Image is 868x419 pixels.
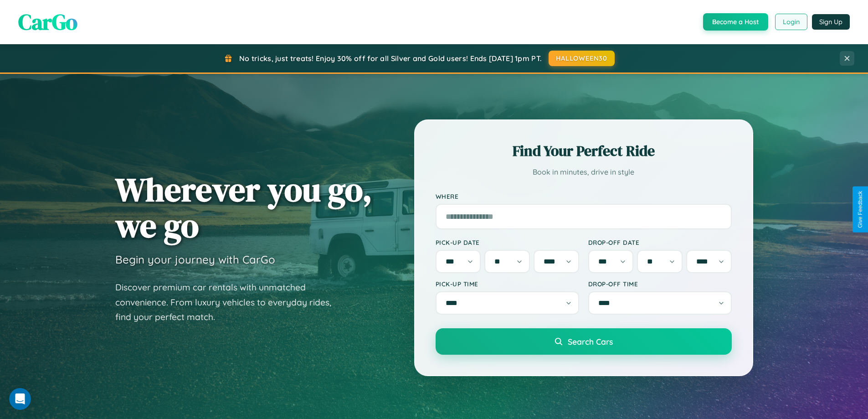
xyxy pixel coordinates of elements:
[239,54,542,63] span: No tricks, just treats! Enjoy 30% off for all Silver and Gold users! Ends [DATE] 1pm PT.
[775,14,807,30] button: Login
[436,238,579,246] label: Pick-up Date
[568,336,613,347] span: Search Cars
[436,328,732,355] button: Search Cars
[115,171,372,243] h1: Wherever you go, we go
[857,191,863,228] div: Give Feedback
[588,238,732,246] label: Drop-off Date
[588,280,732,288] label: Drop-off Time
[436,141,732,161] h2: Find Your Perfect Ride
[436,192,732,200] label: Where
[115,253,275,266] h3: Begin your journey with CarGo
[549,51,615,66] button: HALLOWEEN30
[436,280,579,288] label: Pick-up Time
[812,14,850,30] button: Sign Up
[18,7,77,37] span: CarGo
[703,13,768,31] button: Become a Host
[436,166,732,179] p: Book in minutes, drive in style
[9,388,31,410] iframe: Intercom live chat
[115,280,343,325] p: Discover premium car rentals with unmatched convenience. From luxury vehicles to everyday rides, ...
